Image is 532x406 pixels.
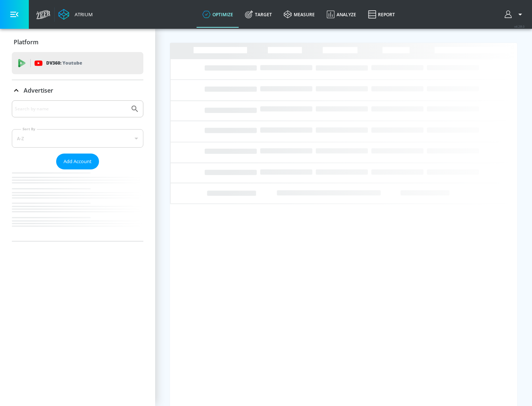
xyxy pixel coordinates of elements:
[12,169,143,241] nav: list of Advertiser
[239,1,278,28] a: Target
[362,1,401,28] a: Report
[21,127,37,131] label: Sort By
[14,38,38,46] p: Platform
[12,100,143,241] div: Advertiser
[72,11,93,18] div: Atrium
[15,104,127,114] input: Search by name
[278,1,321,28] a: measure
[12,129,143,148] div: A-Z
[56,154,99,169] button: Add Account
[197,1,239,28] a: optimize
[321,1,362,28] a: Analyze
[514,24,525,28] span: v 4.28.0
[46,59,82,67] p: DV360:
[64,157,92,166] span: Add Account
[24,86,53,94] p: Advertiser
[58,9,93,20] a: Atrium
[12,80,143,101] div: Advertiser
[62,59,82,67] p: Youtube
[12,52,143,74] div: DV360: Youtube
[12,32,143,52] div: Platform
